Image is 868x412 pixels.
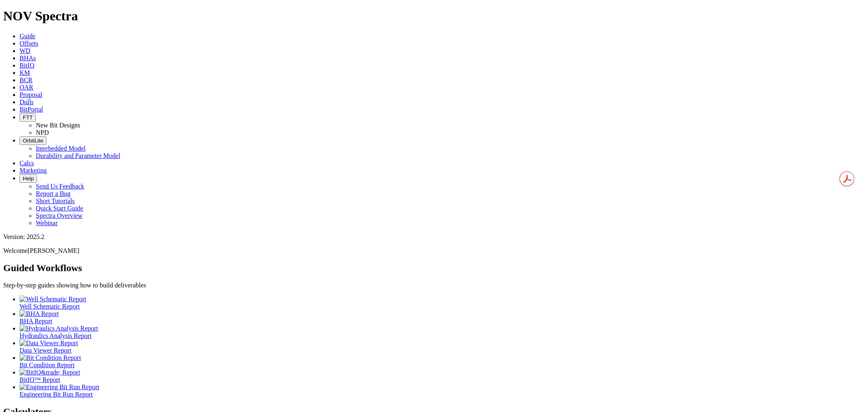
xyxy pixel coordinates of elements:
[20,40,38,47] a: Offsets
[20,310,865,324] a: BHA Report BHA Report
[36,129,49,136] a: NPD
[3,263,865,274] h2: Guided Workflows
[36,122,80,129] a: New Bit Designs
[20,303,80,310] span: Well Schematic Report
[36,197,75,204] a: Short Tutorials
[20,376,60,383] span: BitIQ™ Report
[20,47,31,54] a: WD
[20,340,865,354] a: Data Viewer Report Data Viewer Report
[20,91,42,98] a: Proposal
[20,325,98,332] img: Hydraulics Analysis Report
[20,369,865,383] a: BitIQ&trade; Report BitIQ™ Report
[36,145,85,152] a: Interbedded Model
[20,160,34,167] a: Calcs
[20,296,86,303] img: Well Schematic Report
[20,384,99,391] img: Engineering Bit Run Report
[3,9,865,24] h1: NOV Spectra
[3,247,865,254] p: Welcome
[20,99,34,105] a: Dulls
[20,167,47,174] a: Marketing
[20,106,43,113] a: BitPortal
[36,183,84,190] a: Send Us Feedback
[20,33,35,39] a: Guide
[20,318,52,324] span: BHA Report
[23,114,33,121] span: FTT
[20,113,36,122] button: FTT
[20,362,74,368] span: Bit Condition Report
[20,340,78,347] img: Data Viewer Report
[20,296,865,310] a: Well Schematic Report Well Schematic Report
[20,369,80,376] img: BitIQ&trade; Report
[20,332,92,339] span: Hydraulics Analysis Report
[36,205,83,212] a: Quick Start Guide
[20,310,59,318] img: BHA Report
[36,190,70,197] a: Report a Bug
[36,219,58,226] a: Webinar
[23,138,43,144] span: OrbitLite
[20,69,30,76] a: KM
[20,354,81,362] img: Bit Condition Report
[28,247,79,254] span: [PERSON_NAME]
[20,384,865,398] a: Engineering Bit Run Report Engineering Bit Run Report
[20,391,93,398] span: Engineering Bit Run Report
[20,55,36,61] a: BHAs
[20,354,865,368] a: Bit Condition Report Bit Condition Report
[20,84,33,91] a: OAR
[20,136,46,145] button: OrbitLite
[23,175,34,182] span: Help
[36,152,120,159] a: Durability and Parameter Model
[3,282,865,289] p: Step-by-step guides showing how to build deliverables
[3,233,865,241] div: Version: 2025.2
[36,212,83,219] a: Spectra Overview
[20,325,865,339] a: Hydraulics Analysis Report Hydraulics Analysis Report
[20,77,33,83] a: BCR
[20,174,37,183] button: Help
[20,62,34,69] a: BitIQ
[20,347,72,354] span: Data Viewer Report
